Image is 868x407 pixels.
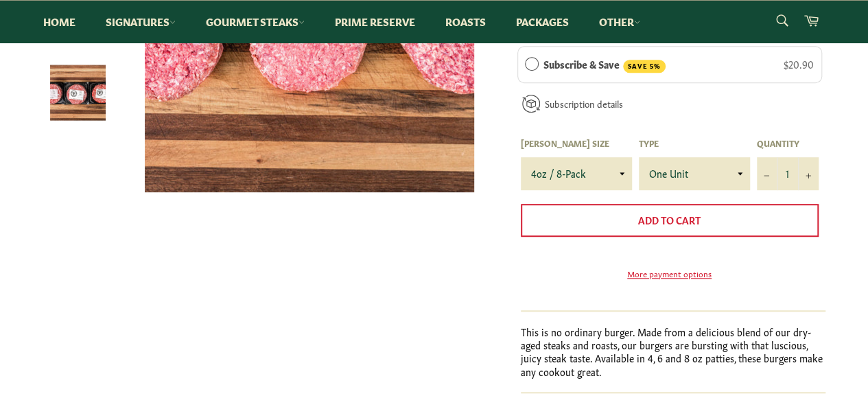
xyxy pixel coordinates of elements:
p: This is no ordinary burger. Made from a delicious blend of our dry-aged steaks and roasts, our bu... [521,325,825,378]
img: Signature Dry-Aged Burger Pack [50,65,106,121]
button: Increase item quantity by one [798,157,819,190]
a: Home [30,1,89,43]
a: More payment options [521,268,819,279]
a: Packages [502,1,583,43]
a: Subscription details [545,97,623,110]
a: Gourmet Steaks [192,1,318,43]
div: Subscribe & Save [525,56,539,71]
button: Add to Cart [521,204,819,237]
a: Signatures [92,1,189,43]
label: Type [639,137,750,149]
span: $20.90 [784,57,814,71]
label: Quantity [757,137,819,149]
a: Roasts [432,1,500,43]
span: SAVE 5% [623,60,666,73]
label: Subscribe & Save [543,56,666,73]
button: Reduce item quantity by one [757,157,777,190]
label: [PERSON_NAME] Size [521,137,632,149]
a: Prime Reserve [321,1,429,43]
span: Add to Cart [638,213,701,226]
a: Other [585,1,654,43]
